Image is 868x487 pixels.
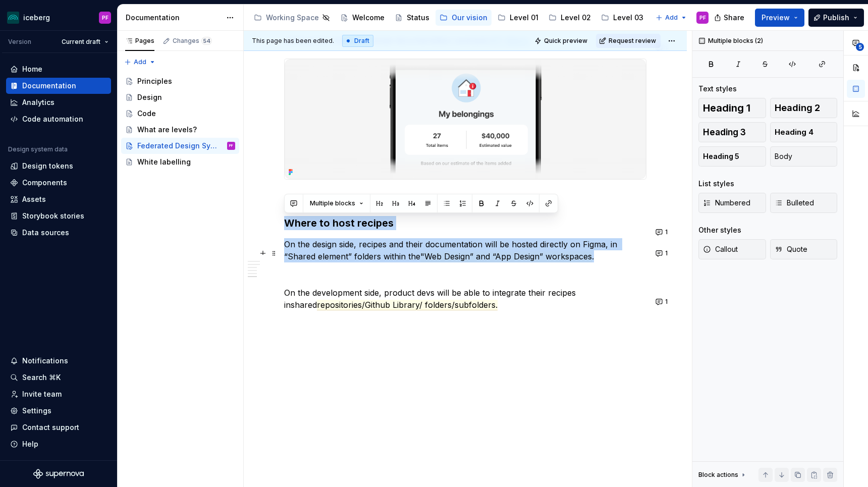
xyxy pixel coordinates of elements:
[770,239,838,259] button: Quote
[703,151,739,161] span: Heading 5
[201,37,212,45] span: 54
[8,38,31,46] div: Version
[770,193,838,213] button: Bulleted
[698,84,737,94] div: Text styles
[126,13,221,23] div: Documentation
[703,103,750,113] span: Heading 1
[22,389,62,399] div: Invite team
[6,175,111,191] a: Components
[336,10,389,26] a: Welcome
[7,12,19,24] img: 418c6d47-6da6-4103-8b13-b5999f8989a1.png
[6,436,111,452] button: Help
[22,178,67,188] div: Components
[698,468,747,482] div: Block actions
[121,105,239,122] a: Code
[2,7,115,28] button: icebergPF
[22,97,55,107] div: Analytics
[137,157,191,167] div: White labelling
[125,37,154,45] div: Pages
[121,122,239,138] a: What are levels?
[22,114,83,124] div: Code automation
[121,73,239,89] a: Principles
[452,13,487,23] div: Our vision
[137,92,162,102] div: Design
[22,356,68,366] div: Notifications
[22,64,42,74] div: Home
[121,154,239,170] a: White labelling
[22,81,76,91] div: Documentation
[57,35,113,49] button: Current draft
[770,122,838,142] button: Heading 4
[699,14,706,22] div: PF
[823,13,849,23] span: Publish
[6,419,111,436] button: Contact support
[597,10,647,26] a: Level 03
[665,228,668,236] span: 1
[436,10,492,26] a: Our vision
[709,9,751,27] button: Share
[6,191,111,207] a: Assets
[698,225,741,235] div: Other styles
[698,98,766,118] button: Heading 1
[770,146,838,167] button: Body
[808,9,864,27] button: Publish
[22,211,84,221] div: Storybook stories
[391,10,433,26] a: Status
[698,193,766,213] button: Numbered
[6,61,111,77] a: Home
[762,13,790,23] span: Preview
[62,38,100,46] span: Current draft
[775,151,792,161] span: Body
[531,34,592,48] button: Quick preview
[649,10,711,26] a: UX patterns
[284,287,646,311] p: shared
[137,141,221,151] div: Federated Design System
[544,37,587,45] span: Quick preview
[121,73,239,170] div: Page tree
[698,146,766,167] button: Heading 5
[665,298,668,306] span: 1
[22,194,46,204] div: Assets
[352,13,385,23] div: Welcome
[22,439,38,449] div: Help
[250,8,650,28] div: Page tree
[698,239,766,259] button: Callout
[703,198,750,208] span: Numbered
[6,369,111,386] button: Search ⌘K
[510,13,538,23] div: Level 01
[420,251,592,262] span: "Web Design” and “App Design” workspaces
[6,386,111,402] a: Invite team
[775,127,813,137] span: Heading 4
[698,122,766,142] button: Heading 3
[653,246,672,260] button: 1
[775,198,814,208] span: Bulleted
[724,13,744,23] span: Share
[102,14,108,22] div: PF
[6,78,111,94] a: Documentation
[6,403,111,419] a: Settings
[6,158,111,174] a: Design tokens
[561,13,591,23] div: Level 02
[6,208,111,224] a: Storybook stories
[284,238,646,262] p: On the design side, recipes and their documentation will be hosted directly on Figma, in “Shared ...
[653,11,690,25] button: Add
[229,141,233,151] div: PF
[134,58,146,66] span: Add
[613,13,643,23] div: Level 03
[266,13,319,23] div: Working Space
[22,406,51,416] div: Settings
[121,55,159,69] button: Add
[284,216,646,230] h3: Where to host recipes
[703,127,746,137] span: Heading 3
[494,10,542,26] a: Level 01
[137,109,156,119] div: Code
[8,145,68,153] div: Design system data
[22,422,79,432] div: Contact support
[653,225,672,239] button: 1
[770,98,838,118] button: Heading 2
[33,469,84,479] svg: Supernova Logo
[407,13,429,23] div: Status
[665,249,668,257] span: 1
[22,228,69,238] div: Data sources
